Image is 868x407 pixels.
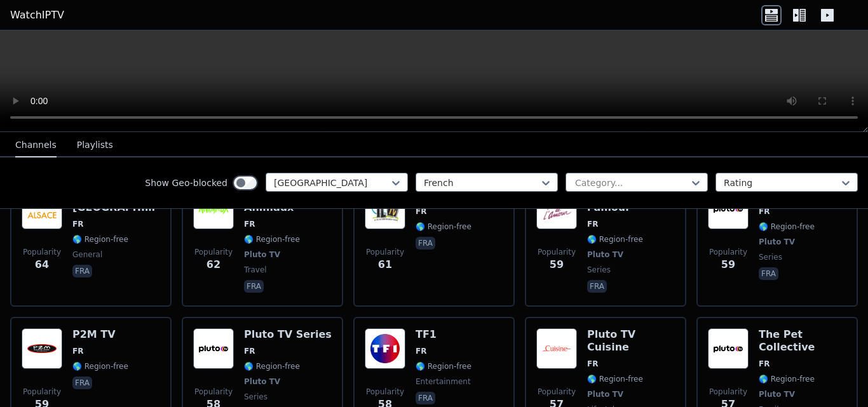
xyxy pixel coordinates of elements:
span: 🌎 Region-free [416,222,471,232]
span: 64 [35,257,49,272]
img: Pluto TV Cuisine [536,328,577,369]
button: Playlists [77,133,113,157]
p: fra [72,377,92,389]
img: Le miracle de l'amour [536,189,577,229]
span: Pluto TV [244,250,280,260]
span: 🌎 Region-free [72,361,128,371]
span: FR [587,219,598,229]
h6: The Pet Collective [759,328,846,354]
span: 62 [207,257,220,272]
span: Popularity [366,387,404,397]
span: 🌎 Region-free [587,374,643,384]
button: Channels [15,133,57,157]
span: Popularity [23,387,61,397]
p: fra [416,237,435,250]
span: Popularity [366,247,404,257]
a: WatchIPTV [10,8,64,23]
span: travel [244,265,267,275]
span: FR [587,359,598,369]
span: 🌎 Region-free [759,374,815,384]
span: 🌎 Region-free [72,234,128,244]
h6: TF1 [416,328,471,341]
img: P2M TV [22,328,62,369]
span: series [587,265,611,275]
span: Popularity [538,247,576,257]
span: Popularity [23,247,61,257]
p: fra [244,280,264,293]
span: 🌎 Region-free [244,234,300,244]
span: FR [759,206,770,217]
span: Pluto TV [759,389,795,399]
span: Popularity [709,247,747,257]
span: Popularity [538,387,576,397]
span: Pluto TV [759,237,795,247]
img: BFM Alsace [22,189,62,229]
span: FR [416,346,426,356]
span: Pluto TV [244,377,280,387]
span: entertainment [416,377,471,387]
p: fra [72,265,92,277]
span: 🌎 Region-free [587,234,643,244]
h6: P2M TV [72,328,128,341]
span: FR [72,219,83,229]
span: Popularity [194,387,233,397]
span: 🌎 Region-free [416,361,471,371]
h6: Pluto TV Cuisine [587,328,675,354]
img: Pluto TV Series [193,328,234,369]
span: FR [759,359,770,369]
p: fra [587,280,607,293]
label: Show Geo-blocked [145,177,227,189]
span: series [244,392,268,402]
span: FR [416,206,426,217]
span: FR [244,219,255,229]
span: 61 [378,257,392,272]
span: series [759,252,782,262]
img: Pluto TV Animaux [193,189,234,229]
span: 🌎 Region-free [244,361,300,371]
span: 59 [550,257,564,272]
p: fra [759,267,778,280]
span: general [72,250,102,260]
img: Louis La Brocante [708,189,749,229]
span: FR [72,346,83,356]
img: The Pet Collective [708,328,749,369]
span: Popularity [194,247,233,257]
span: Popularity [709,387,747,397]
span: Pluto TV [587,389,623,399]
span: 59 [721,257,735,272]
span: Pluto TV [587,250,623,260]
img: TF1 [365,328,405,369]
span: FR [244,346,255,356]
p: fra [416,392,435,404]
h6: Pluto TV Series [244,328,332,341]
span: 🌎 Region-free [759,222,815,232]
img: ILTV [365,189,405,229]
